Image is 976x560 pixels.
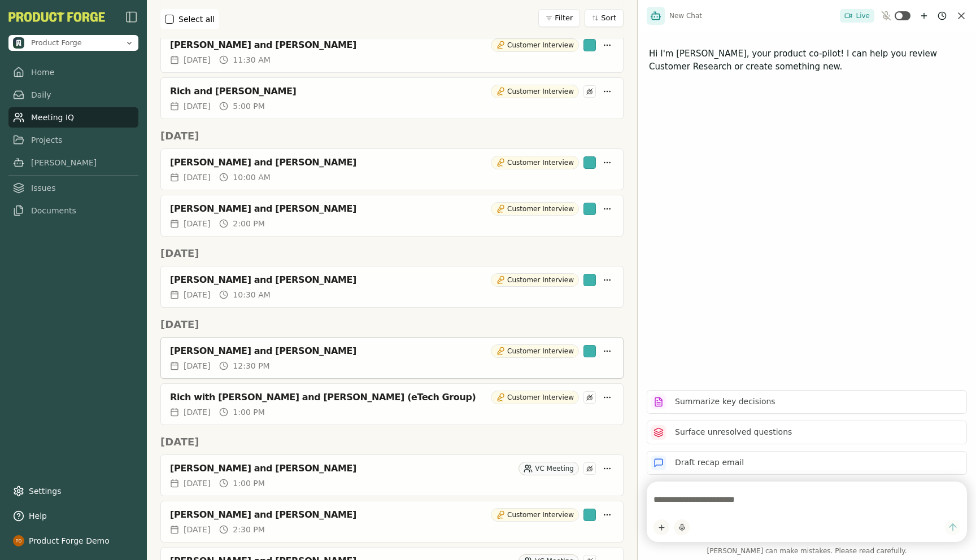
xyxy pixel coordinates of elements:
img: Product Forge [13,37,24,49]
p: Hi I'm [PERSON_NAME], your product co-pilot! I can help you review Customer Research or create so... [649,47,965,73]
a: [PERSON_NAME] and [PERSON_NAME]VC Meeting[DATE]1:00 PM [160,454,624,496]
div: Smith has been invited [583,274,596,286]
span: [PERSON_NAME] can make mistakes. Please read carefully. [647,546,967,555]
div: Customer Interview [491,508,579,522]
div: Customer Interview [491,202,579,216]
div: Customer Interview [491,38,579,52]
div: [PERSON_NAME] and [PERSON_NAME] [170,40,486,51]
button: Add content to chat [653,519,669,535]
span: 11:30 AM [233,54,270,65]
span: 10:30 AM [233,289,270,300]
span: [DATE] [184,524,210,535]
span: [DATE] [184,360,210,371]
span: 1:00 PM [233,478,264,489]
div: [PERSON_NAME] and [PERSON_NAME] [170,509,486,520]
a: Meeting IQ [8,107,138,128]
span: [DATE] [184,406,210,418]
button: More options [600,202,614,216]
div: [PERSON_NAME] and [PERSON_NAME] [170,345,486,357]
img: profile [13,535,24,546]
a: Rich with [PERSON_NAME] and [PERSON_NAME] (eTech Group)Customer Interview[DATE]1:00 PM [160,383,624,425]
h2: [DATE] [160,246,624,261]
button: Filter [538,9,580,27]
a: Daily [8,85,138,105]
a: [PERSON_NAME] and [PERSON_NAME]Customer Interview[DATE]11:30 AM [160,31,624,73]
a: [PERSON_NAME] and [PERSON_NAME]Customer Interview[DATE]12:30 PM [160,337,624,379]
button: Start dictation [674,519,690,535]
button: More options [600,38,614,52]
span: New Chat [669,11,702,20]
a: [PERSON_NAME] and [PERSON_NAME]Customer Interview[DATE]10:00 AM [160,148,624,190]
div: Smith has been invited [583,156,596,169]
h2: [DATE] [160,128,624,144]
div: Smith has not been invited [583,391,596,404]
button: Draft recap email [647,451,967,475]
span: 2:30 PM [233,524,264,535]
div: Rich and [PERSON_NAME] [170,86,486,97]
span: 5:00 PM [233,100,264,112]
div: Smith has been invited [583,39,596,51]
a: Home [8,62,138,82]
span: Live [856,11,870,20]
div: Rich with [PERSON_NAME] and [PERSON_NAME] (eTech Group) [170,392,486,403]
div: Smith has been invited [583,203,596,215]
span: 1:00 PM [233,406,264,418]
button: More options [600,391,614,404]
button: More options [600,344,614,358]
button: Product Forge Demo [8,531,138,551]
span: [DATE] [184,172,210,183]
button: Surface unresolved questions [647,421,967,444]
p: Summarize key decisions [675,396,775,408]
div: Customer Interview [491,85,579,98]
a: Documents [8,200,138,221]
h2: [DATE] [160,317,624,333]
p: Draft recap email [675,457,744,469]
span: [DATE] [184,218,210,229]
div: Customer Interview [491,344,579,358]
label: Select all [178,14,215,25]
button: More options [600,85,614,98]
div: Customer Interview [491,156,579,169]
button: More options [600,156,614,169]
img: sidebar [125,10,138,24]
span: Product Forge [31,38,82,48]
a: [PERSON_NAME] and [PERSON_NAME]Customer Interview[DATE]2:00 PM [160,195,624,237]
div: Smith has been invited [583,345,596,357]
span: [DATE] [184,478,210,489]
span: [DATE] [184,289,210,300]
a: Projects [8,130,138,150]
a: Rich and [PERSON_NAME]Customer Interview[DATE]5:00 PM [160,77,624,119]
img: Product Forge [8,12,105,22]
span: [DATE] [184,100,210,112]
button: More options [600,508,614,522]
a: [PERSON_NAME] and [PERSON_NAME]Customer Interview[DATE]10:30 AM [160,266,624,308]
button: Close chat [956,10,967,21]
div: Customer Interview [491,273,579,287]
a: Settings [8,481,138,501]
a: [PERSON_NAME] and [PERSON_NAME]Customer Interview[DATE]2:30 PM [160,501,624,542]
button: Sort [585,9,624,27]
span: [DATE] [184,54,210,65]
div: VC Meeting [518,462,579,475]
span: 2:00 PM [233,218,264,229]
button: Summarize key decisions [647,390,967,414]
button: Open organization switcher [8,35,138,51]
div: Smith has not been invited [583,462,596,475]
div: Smith has not been invited [583,85,596,98]
button: More options [600,273,614,287]
div: Customer Interview [491,391,579,404]
p: Surface unresolved questions [675,426,792,438]
a: [PERSON_NAME] [8,152,138,173]
button: Toggle ambient mode [895,11,910,20]
button: PF-Logo [8,12,105,22]
div: [PERSON_NAME] and [PERSON_NAME] [170,274,486,286]
span: 12:30 PM [233,360,269,371]
span: 10:00 AM [233,172,270,183]
div: [PERSON_NAME] and [PERSON_NAME] [170,157,486,168]
div: Smith has been invited [583,509,596,521]
button: More options [600,462,614,475]
div: [PERSON_NAME] and [PERSON_NAME] [170,203,486,215]
button: Send message [945,520,960,535]
button: Chat history [935,9,949,23]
